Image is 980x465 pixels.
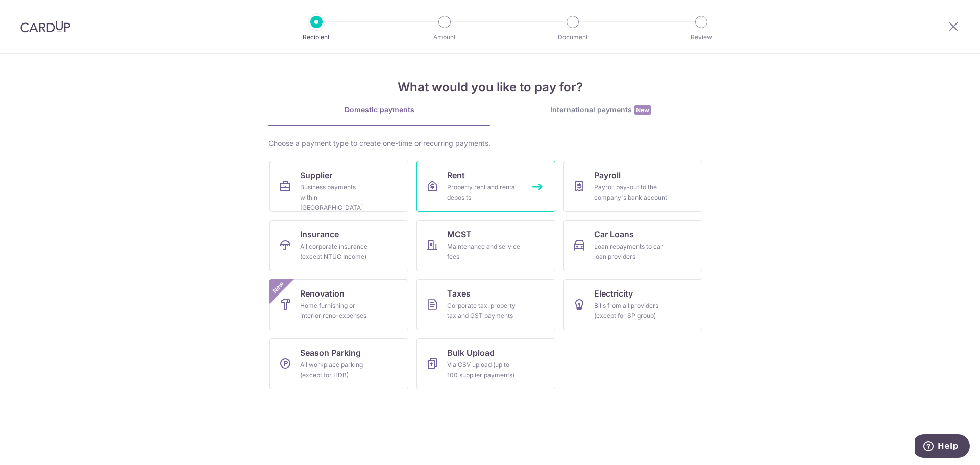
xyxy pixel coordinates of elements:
[268,78,712,96] h4: What would you like to pay for?
[447,360,521,380] div: Via CSV upload (up to 100 supplier payments)
[300,169,332,181] span: Supplier
[416,338,555,389] a: Bulk UploadVia CSV upload (up to 100 supplier payments)
[664,32,739,42] p: Review
[594,169,621,181] span: Payroll
[269,279,408,330] a: RenovationHome furnishing or interior reno-expensesNew
[300,301,374,321] div: Home furnishing or interior reno-expenses
[563,279,702,330] a: ElectricityBills from all providers (except for SP group)
[634,105,651,115] span: New
[300,360,374,380] div: All workplace parking (except for HDB)
[300,241,374,262] div: All corporate insurance (except NTUC Income)
[490,105,712,115] div: International payments
[268,105,490,115] div: Domestic payments
[407,32,482,42] p: Amount
[20,20,70,33] img: CardUp
[268,138,712,149] div: Choose a payment type to create one-time or recurring payments.
[594,241,668,262] div: Loan repayments to car loan providers
[416,220,555,271] a: MCSTMaintenance and service fees
[594,182,668,203] div: Payroll pay-out to the company's bank account
[447,287,471,300] span: Taxes
[300,347,361,359] span: Season Parking
[270,279,287,296] span: New
[300,182,374,213] div: Business payments within [GEOGRAPHIC_DATA]
[416,279,555,330] a: TaxesCorporate tax, property tax and GST payments
[279,32,354,42] p: Recipient
[447,241,521,262] div: Maintenance and service fees
[594,228,634,240] span: Car Loans
[563,220,702,271] a: Car LoansLoan repayments to car loan providers
[447,182,521,203] div: Property rent and rental deposits
[447,301,521,321] div: Corporate tax, property tax and GST payments
[416,161,555,212] a: RentProperty rent and rental deposits
[594,287,633,300] span: Electricity
[269,338,408,389] a: Season ParkingAll workplace parking (except for HDB)
[563,161,702,212] a: PayrollPayroll pay-out to the company's bank account
[269,161,408,212] a: SupplierBusiness payments within [GEOGRAPHIC_DATA]
[300,287,345,300] span: Renovation
[447,228,472,240] span: MCST
[535,32,610,42] p: Document
[300,228,339,240] span: Insurance
[447,347,495,359] span: Bulk Upload
[915,434,970,460] iframe: Opens a widget where you can find more information
[269,220,408,271] a: InsuranceAll corporate insurance (except NTUC Income)
[447,169,465,181] span: Rent
[594,301,668,321] div: Bills from all providers (except for SP group)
